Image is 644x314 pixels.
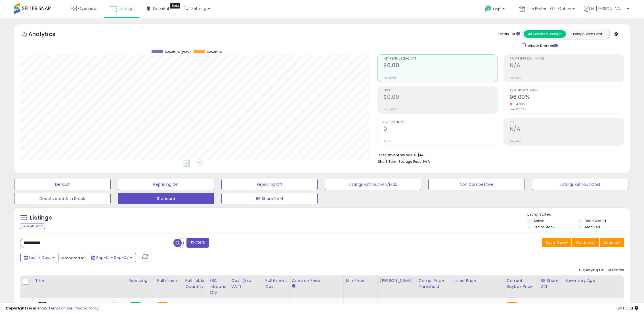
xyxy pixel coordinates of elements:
div: Current Buybox Price [507,278,536,290]
div: Include Returns [518,42,565,49]
span: Listings [119,6,133,11]
div: 12% [292,302,339,307]
div: Listed Price [453,278,502,284]
button: BB Share 24 H [221,193,318,204]
div: [PERSON_NAME] [380,278,414,284]
span: Revenue [207,50,222,54]
div: Comp. Price Threshold [419,278,448,290]
small: Prev: N/A [510,76,521,79]
span: Inv. Age [DEMOGRAPHIC_DATA]: [578,302,630,312]
div: 38.95 [419,302,446,307]
div: Displaying 1 to 1 of 1 items [579,267,624,273]
span: Sep-01 - Sep-07 [96,255,129,260]
div: Clear All Filters [20,224,45,229]
a: 13.99 [346,302,355,307]
div: Fulfillable Quantity [185,278,205,290]
span: N/A [423,159,430,164]
button: Deactivated & In Stock [14,193,111,204]
a: Privacy Policy [74,305,98,311]
button: Listings With Cost [566,30,608,38]
span: Hi [PERSON_NAME] [591,6,625,11]
div: Title [35,278,123,284]
div: seller snap | | [6,306,98,311]
div: Fulfillment [157,278,180,284]
span: Ordered Items [383,121,498,124]
button: Standard [118,193,214,204]
button: Last 7 Days [20,253,58,262]
span: Last 7 Days [29,255,51,260]
button: Columns [572,238,599,247]
button: Listings without Cost [532,179,628,190]
b: Short Term Storage Fees: [378,159,422,164]
span: The Perfect Gift Online [527,6,571,11]
span: Avg. Buybox Share [510,89,624,92]
div: BB Share 24h. [541,278,561,290]
div: Amazon Fees [292,278,341,284]
div: Inventory Age [566,278,632,284]
h2: 96.00% [510,94,624,102]
div: Tooltip anchor [170,3,180,9]
div: Cost (Exc. VAT) [231,278,261,290]
div: 54% [541,302,559,307]
i: Get Help [484,5,492,12]
b: Pandasaurus Aurum Board Game) [49,302,118,309]
label: Archived [585,225,600,229]
small: Prev: 0 [383,140,391,143]
span: 2025-09-16 10:21 GMT [616,305,638,311]
div: Min Price [346,278,375,284]
span: Overview [78,6,97,11]
h2: 0 [383,126,498,133]
small: Prev: 100.00% [510,108,526,111]
label: Active [534,218,544,223]
div: 1 [185,302,203,307]
label: Out of Stock [534,225,554,229]
button: Listings without Min/Max [325,179,421,190]
img: 51sr0KGa72L._SL40_.jpg [36,302,48,313]
div: $16.99 [453,302,500,307]
b: Listed Price: [453,302,479,307]
span: DataHub [153,6,171,11]
small: Prev: $0.00 [383,76,397,79]
span: Profit [PERSON_NAME] [510,57,624,60]
h5: Listings [30,214,52,222]
a: Help [480,1,510,18]
div: Totals For [498,31,520,37]
small: Amazon Fees. [292,284,295,289]
b: Total Inventory Value: [378,153,417,157]
a: 14.03 [231,302,241,307]
h5: Analytics [28,30,66,39]
button: Sep-01 - Sep-07 [88,253,136,262]
span: Help [493,7,501,11]
li: $14 [378,151,620,158]
h2: N/A [510,62,624,70]
button: Save View [542,238,571,247]
div: 6.78 [265,302,285,307]
label: Deactivated [585,218,606,223]
span: Net Revenue (Exc. VAT) [383,57,498,60]
strong: Copyright [6,305,26,311]
button: Repricing On [118,179,214,190]
a: 19.99 [380,302,389,307]
span: Revenue (prev) [165,50,191,54]
div: Fulfillment Cost [265,278,287,290]
div: Repricing [128,278,152,284]
h2: $0.00 [383,94,498,102]
span: Profit [383,89,498,92]
small: FBA [157,302,168,308]
button: All Selected Listings [524,30,566,38]
button: Filters [186,238,209,248]
a: Hi [PERSON_NAME] [584,6,629,18]
small: FBA [507,302,517,308]
button: Default [14,179,111,190]
button: Actions [600,238,624,247]
span: Compared to: [59,255,85,261]
span: ROI [510,121,624,124]
small: Prev: $0.00 [383,108,397,111]
small: Prev: N/A [510,140,521,143]
p: Listing States: [527,212,630,217]
div: 0 [209,302,225,307]
button: Non Competitive [428,179,525,190]
div: FBA inbound Qty [209,278,226,296]
button: Repricing Off [221,179,318,190]
span: 16.81 [519,302,526,307]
